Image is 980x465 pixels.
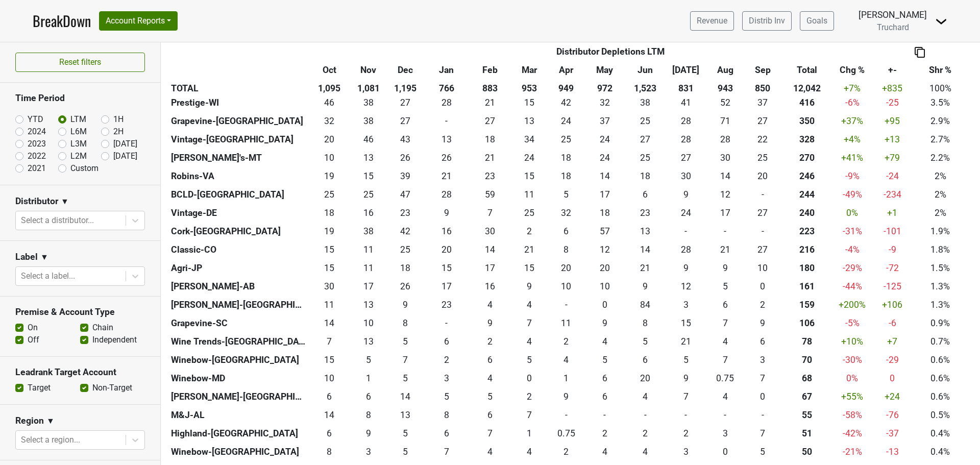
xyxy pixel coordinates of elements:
th: 327.610 [781,130,833,149]
th: 1,081 [350,79,387,97]
td: 33.5 [510,130,548,149]
img: Copy to clipboard [915,47,925,58]
td: 2 [510,222,548,240]
td: 7.33 [470,204,510,222]
div: 13 [352,151,385,164]
button: Account Reports [99,11,178,31]
td: 21 [470,93,510,112]
td: 2% [913,185,968,204]
div: 18 [551,169,582,183]
a: BreakDown [33,10,91,32]
td: 13 [625,222,666,240]
th: May: activate to sort column ascending [584,61,625,79]
label: Non-Target [92,382,132,394]
th: [PERSON_NAME]'s-MT [168,149,309,167]
td: 17.9 [548,149,584,167]
div: +13 [874,133,911,146]
div: +95 [874,114,911,128]
div: 27 [747,114,778,128]
label: L3M [70,138,87,150]
div: 32 [586,96,622,109]
td: 25.001 [309,185,350,204]
td: 29.833 [666,167,706,185]
td: 24.09 [510,149,548,167]
th: Distributor Depletions LTM [350,42,872,61]
div: 17 [709,206,742,219]
td: -31 % [833,222,872,240]
div: 27 [389,96,421,109]
div: 12 [709,188,742,201]
div: 13 [426,133,467,146]
th: Prestige-WI [168,93,309,112]
div: 71 [709,114,742,128]
th: 850 [744,79,781,97]
td: 21.67 [744,130,781,149]
div: 9 [426,206,467,219]
a: Revenue [690,11,734,31]
td: 46.14 [350,130,387,149]
td: 24.33 [584,130,625,149]
label: LTM [70,113,86,126]
th: BCLD-[GEOGRAPHIC_DATA] [168,185,309,204]
div: - [747,188,778,201]
div: 350 [783,114,830,128]
div: 32 [551,206,582,219]
th: Aug: activate to sort column ascending [706,61,744,79]
td: 25.82 [424,149,470,167]
th: 223.420 [781,222,833,240]
td: 2% [913,204,968,222]
th: 1,523 [625,79,666,97]
td: 30.18 [706,149,744,167]
div: 14 [586,169,622,183]
div: 15 [512,96,546,109]
td: 37.75 [625,93,666,112]
td: 4.917 [548,185,584,204]
div: 23 [627,206,663,219]
label: YTD [28,113,43,126]
td: 27.75 [666,130,706,149]
th: 953 [510,79,548,97]
th: Sep: activate to sort column ascending [744,61,781,79]
td: 25.15 [744,149,781,167]
div: 27 [668,151,704,164]
th: TOTAL [168,79,309,97]
div: 26 [426,151,467,164]
td: 25.416 [625,112,666,130]
td: 24.75 [510,204,548,222]
td: 52.084 [706,93,744,112]
div: 15 [352,169,385,183]
td: 0 [424,112,470,130]
td: 2% [913,167,968,185]
th: Robins-VA [168,167,309,185]
td: 25.416 [350,185,387,204]
td: 24.42 [666,204,706,222]
div: -234 [874,188,911,201]
td: 13.833 [584,167,625,185]
td: +41 % [833,149,872,167]
div: 38 [352,96,385,109]
td: 42.57 [387,130,424,149]
td: 26.07 [387,149,424,167]
div: 28 [709,133,742,146]
td: 22.83 [387,204,424,222]
div: +79 [874,151,911,164]
div: 24 [512,151,546,164]
div: +1 [874,206,911,219]
td: 39.249 [387,167,424,185]
td: 27.08 [625,130,666,149]
label: [DATE] [113,150,137,162]
div: 5 [551,188,582,201]
th: Mar: activate to sort column ascending [510,61,548,79]
div: 24 [668,206,704,219]
td: 23.417 [470,167,510,185]
th: Feb: activate to sort column ascending [470,61,510,79]
th: Vintage-[GEOGRAPHIC_DATA] [168,130,309,149]
td: 18.08 [584,204,625,222]
div: 240 [783,206,830,219]
th: 350.331 [781,112,833,130]
div: 46 [352,133,385,146]
td: 18.916 [309,167,350,185]
div: 18 [311,206,347,219]
th: Total: activate to sort column ascending [781,61,833,79]
div: 25 [311,188,347,201]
